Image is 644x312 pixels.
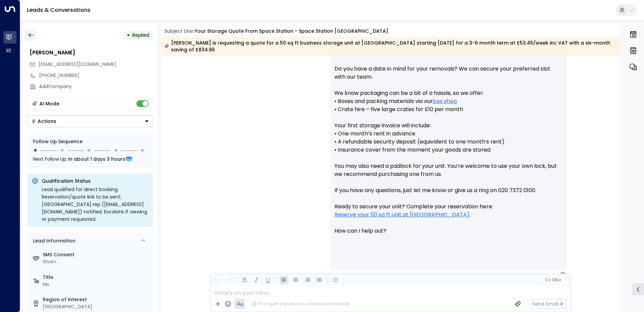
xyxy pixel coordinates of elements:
[39,72,153,79] div: [PHONE_NUMBER]
[195,28,388,35] div: Your storage quote from Space Station - Space Station [GEOGRAPHIC_DATA]
[28,115,153,127] button: Actions
[213,276,221,284] button: Undo
[542,277,564,283] button: Cc|Bcc
[30,49,153,57] div: [PERSON_NAME]
[31,118,56,124] div: Actions
[127,29,130,41] div: •
[43,281,150,288] div: Ms
[132,32,149,38] span: Replied
[433,97,457,105] a: box shop
[68,155,125,163] span: In about 1 days 3 hours
[39,83,153,90] div: AddCompany
[39,100,59,107] div: AI Mode
[545,278,561,282] span: Cc Bcc
[42,178,149,184] p: Qualification Status
[27,6,91,14] a: Leads & Conversations
[164,28,194,34] span: Subject Line:
[552,278,553,282] span: |
[559,271,566,278] div: T
[252,301,350,307] div: The agent signature is added automatically
[224,276,233,284] button: Redo
[43,296,150,303] label: Region of Interest
[39,61,117,68] span: [EMAIL_ADDRESS][DOMAIN_NAME]
[39,61,117,68] span: tanya_shukla@hotmail.com
[31,237,75,244] div: Lead Information
[28,115,153,127] div: Button group with a nested menu
[43,274,150,281] label: Title
[33,155,148,163] div: Next Follow Up:
[43,303,150,310] div: [GEOGRAPHIC_DATA]
[42,186,149,223] div: Lead qualified for direct booking. Reservation/quote link to be sent; [GEOGRAPHIC_DATA] rep ([EMA...
[334,211,469,219] a: Reserve your 50 sq ft unit at [GEOGRAPHIC_DATA]
[164,40,616,53] div: [PERSON_NAME] is requesting a quote for a 50 sq ft business storage unit at [GEOGRAPHIC_DATA] sta...
[33,138,148,145] div: Follow Up Sequence
[43,258,150,265] div: Given
[43,251,150,258] label: SMS Consent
